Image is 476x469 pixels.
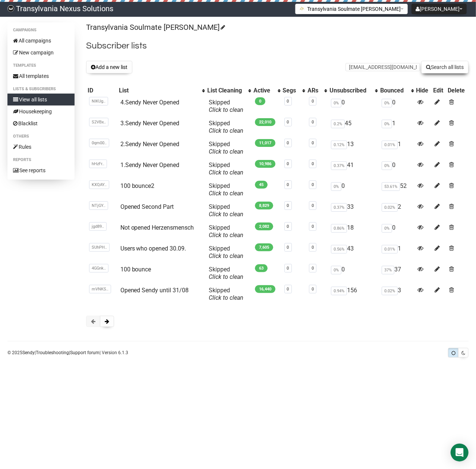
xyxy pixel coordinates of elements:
a: Housekeeping [7,106,75,117]
button: Transylvania Soulmate [PERSON_NAME] [295,4,408,14]
a: Support forum [70,350,100,355]
span: 10,986 [255,160,275,168]
span: 16,440 [255,285,275,293]
a: Troubleshooting [36,350,69,355]
td: 0 [328,263,379,284]
a: Sendy [22,350,35,355]
a: Click to clean [209,190,243,197]
a: 1.Sendy Never Opened [120,161,180,169]
div: Unsubscribed [330,87,371,94]
a: 0 [287,161,289,166]
td: 1 [379,242,414,263]
span: 53.61% [382,182,400,191]
a: See reports [7,164,75,176]
li: Reports [7,155,75,164]
span: 0.01% [382,245,398,254]
span: 37% [382,266,394,274]
div: Segs [283,87,299,94]
a: 0 [312,99,314,104]
span: hHzFr.. [89,160,107,168]
td: 3 [379,284,414,305]
td: 156 [328,284,379,305]
td: 2 [379,200,414,221]
div: List Cleaning [207,87,245,94]
span: 0% [331,182,341,191]
span: 7,605 [255,243,273,251]
a: Click to clean [209,232,243,239]
a: Click to clean [209,294,243,301]
span: 0% [382,224,392,233]
a: 0 [287,245,289,250]
a: 0 [312,245,314,250]
a: 0 [287,120,289,125]
td: 33 [328,200,379,221]
td: 41 [328,158,379,179]
a: Click to clean [209,252,243,259]
a: 0 [287,182,289,187]
a: 4.Sendy Never Opened [120,99,180,106]
button: Add a new list [86,61,132,73]
span: 0.12% [331,141,347,149]
a: 0 [287,99,289,104]
span: 0.37% [331,203,347,212]
a: 3.Sendy Never Opened [120,120,180,127]
h2: Subscriber lists [86,39,469,53]
td: 13 [328,138,379,158]
a: Opened Sendy until 31/08 [120,287,189,294]
img: 586cc6b7d8bc403f0c61b981d947c989 [7,5,14,12]
a: Click to clean [209,148,243,155]
span: Skipped [209,99,243,113]
div: Open Intercom Messenger [451,444,469,462]
li: Campaigns [7,26,75,35]
span: 0.02% [382,287,398,295]
div: ID [88,87,116,94]
span: Skipped [209,224,243,239]
span: mVNKS.. [89,285,111,293]
a: 0 [312,182,314,187]
a: Click to clean [209,169,243,176]
a: 2.Sendy Never Opened [120,141,180,148]
div: ARs [308,87,321,94]
a: Users who opened 30.09. [120,245,186,252]
li: Templates [7,61,75,70]
a: 0 [312,141,314,145]
a: 0 [287,141,289,145]
a: 0 [312,224,314,229]
li: Others [7,132,75,141]
a: 0 [312,161,314,166]
span: Skipped [209,266,243,280]
th: Bounced: No sort applied, activate to apply an ascending sort [379,85,414,96]
button: [PERSON_NAME] [412,4,467,14]
div: Active [253,87,274,94]
a: Blacklist [7,117,75,129]
img: 1.png [299,6,305,12]
td: 1 [379,117,414,138]
div: Delete [448,87,467,94]
a: All campaigns [7,35,75,47]
span: 0.94% [331,287,347,295]
span: SUhPH.. [89,243,110,252]
span: Skipped [209,161,243,176]
th: Edit: No sort applied, sorting is disabled [432,85,446,96]
a: 0 [312,120,314,125]
span: 0.01% [382,141,398,149]
span: 0% [382,99,392,107]
div: List [119,87,198,94]
span: 0.86% [331,224,347,233]
td: 52 [379,179,414,200]
span: 2,082 [255,223,273,230]
span: Skipped [209,203,243,218]
span: jgd89.. [89,222,107,231]
th: Delete: No sort applied, sorting is disabled [446,85,469,96]
span: 22,010 [255,118,275,126]
th: List Cleaning: No sort applied, activate to apply an ascending sort [206,85,252,96]
a: New campaign [7,47,75,59]
a: Click to clean [209,211,243,218]
a: 100 bounce2 [120,182,155,189]
span: Skipped [209,245,243,259]
a: 0 [287,287,289,292]
span: 0% [331,99,341,107]
td: 18 [328,221,379,242]
a: 0 [312,287,314,292]
td: 43 [328,242,379,263]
